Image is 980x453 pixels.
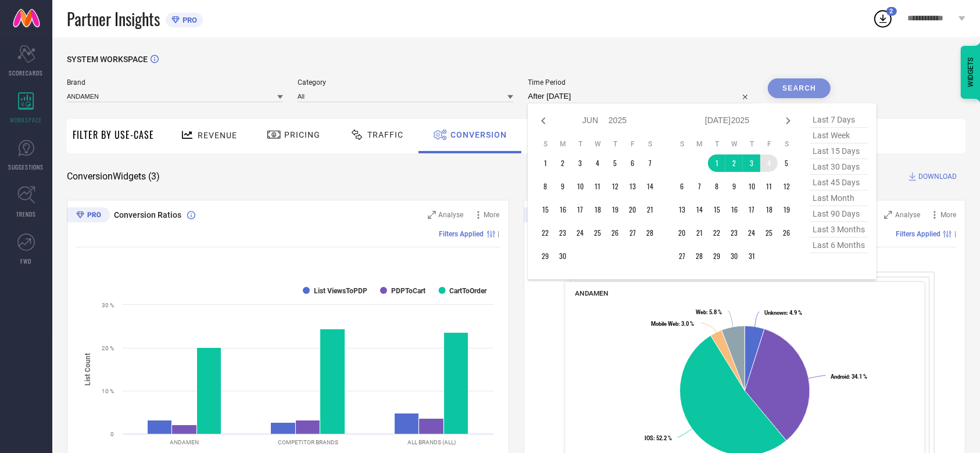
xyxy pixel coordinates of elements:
td: Mon Jun 16 2025 [554,201,571,218]
th: Saturday [778,139,795,149]
td: Wed Jun 18 2025 [589,201,606,218]
input: Select time period [528,89,753,103]
span: TRENDS [16,210,36,218]
tspan: Mobile Web [651,321,678,327]
span: | [498,230,500,238]
td: Sat Jul 19 2025 [778,201,795,218]
text: 20 % [102,345,114,351]
td: Thu Jun 05 2025 [606,154,624,172]
td: Sun Jul 27 2025 [673,247,691,265]
text: 0 [110,431,114,437]
td: Fri Jul 04 2025 [760,154,778,172]
span: Filters Applied [896,230,940,238]
td: Sat Jul 05 2025 [778,154,795,172]
td: Tue Jun 03 2025 [571,154,589,172]
span: last 15 days [810,143,868,159]
span: More [484,211,500,219]
span: SCORECARDS [9,69,44,77]
span: Conversion Widgets ( 3 ) [67,171,160,182]
td: Thu Jul 24 2025 [743,224,760,242]
span: Filters Applied [439,230,484,238]
span: 2 [890,8,893,15]
td: Wed Jun 11 2025 [589,178,606,195]
svg: Zoom [884,211,892,219]
td: Fri Jun 20 2025 [624,201,641,218]
span: Pricing [284,130,320,139]
span: last 7 days [810,112,868,128]
td: Wed Jul 30 2025 [725,247,743,265]
span: Analyse [439,211,464,219]
td: Tue Jun 10 2025 [571,178,589,195]
text: : 34.1 % [830,373,867,380]
th: Tuesday [571,139,589,149]
text: List ViewsToPDP [314,287,367,295]
span: Filter By Use-Case [73,128,154,142]
td: Wed Jul 09 2025 [725,178,743,195]
th: Friday [624,139,641,149]
td: Mon Jul 28 2025 [691,247,708,265]
td: Tue Jul 22 2025 [708,224,725,242]
svg: Zoom [428,211,436,219]
div: Previous month [537,114,550,128]
span: FWD [21,257,32,265]
th: Saturday [641,139,659,149]
td: Sun Jun 01 2025 [537,154,554,172]
td: Tue Jul 01 2025 [708,154,725,172]
span: last 45 days [810,175,868,190]
span: Revenue [198,131,237,140]
text: : 3.0 % [651,321,694,327]
text: : 4.9 % [764,310,802,316]
text: CartToOrder [450,287,488,295]
td: Tue Jun 17 2025 [571,201,589,218]
span: last 3 months [810,222,868,238]
td: Wed Jun 25 2025 [589,224,606,242]
text: COMPETITOR BRANDS [278,439,338,445]
th: Monday [691,139,708,149]
th: Tuesday [708,139,725,149]
td: Sun Jun 22 2025 [537,224,554,242]
td: Fri Jun 06 2025 [624,154,641,172]
tspan: Unknown [764,310,786,316]
th: Thursday [606,139,624,149]
span: More [940,211,956,219]
td: Tue Jul 08 2025 [708,178,725,195]
td: Sun Jul 20 2025 [673,224,691,242]
th: Wednesday [725,139,743,149]
td: Sat Jun 14 2025 [641,178,659,195]
span: DOWNLOAD [918,171,957,182]
span: Partner Insights [67,7,160,31]
td: Fri Jul 18 2025 [760,201,778,218]
td: Tue Jul 29 2025 [708,247,725,265]
span: | [954,230,956,238]
span: Conversion [450,130,507,139]
td: Mon Jun 09 2025 [554,178,571,195]
th: Friday [760,139,778,149]
td: Wed Jul 16 2025 [725,201,743,218]
td: Tue Jul 15 2025 [708,201,725,218]
span: Traffic [367,130,403,139]
span: last month [810,190,868,206]
text: 30 % [102,302,114,308]
td: Thu Jul 03 2025 [743,154,760,172]
td: Thu Jun 26 2025 [606,224,624,242]
td: Wed Jul 02 2025 [725,154,743,172]
span: SUGGESTIONS [9,163,44,171]
tspan: Web [695,309,706,315]
div: Next month [781,114,795,128]
span: last week [810,128,868,143]
span: SYSTEM WORKSPACE [67,55,148,64]
td: Fri Jul 25 2025 [760,224,778,242]
span: WORKSPACE [10,116,42,124]
td: Mon Jun 23 2025 [554,224,571,242]
div: Premium [524,207,567,225]
td: Thu Jun 19 2025 [606,201,624,218]
th: Sunday [673,139,691,149]
td: Sat Jun 21 2025 [641,201,659,218]
text: ALL BRANDS (ALL) [407,439,456,445]
td: Sat Jun 07 2025 [641,154,659,172]
text: 10 % [102,388,114,394]
td: Wed Jun 04 2025 [589,154,606,172]
span: last 30 days [810,159,868,175]
td: Fri Jul 11 2025 [760,178,778,195]
td: Sun Jul 06 2025 [673,178,691,195]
